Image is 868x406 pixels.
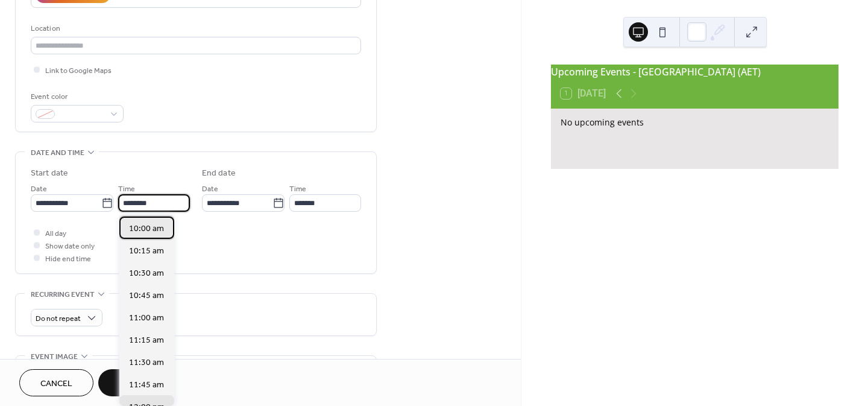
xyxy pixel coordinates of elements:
span: All day [45,227,66,240]
div: Upcoming Events - [GEOGRAPHIC_DATA] (AET) [551,65,838,79]
span: 10:45 am [129,290,164,302]
span: Show date only [45,240,95,253]
div: Start date [31,167,68,180]
span: Date and time [31,147,84,159]
span: Do not repeat [36,312,81,326]
span: Event image [31,350,78,363]
span: Recurring event [31,288,95,301]
span: Cancel [40,378,72,390]
span: 11:30 am [129,357,164,369]
span: 11:45 am [129,379,164,392]
span: Link to Google Maps [45,65,112,77]
span: 10:00 am [129,223,164,235]
span: 10:15 am [129,245,164,258]
button: Save [98,369,160,396]
span: 10:30 am [129,267,164,280]
button: Cancel [19,369,93,396]
span: 11:00 am [129,312,164,325]
span: Time [118,183,135,195]
div: End date [202,167,236,180]
span: Hide end time [45,253,91,265]
div: No upcoming events [561,116,829,128]
span: Time [289,183,306,195]
div: Location [31,22,359,35]
span: 11:15 am [129,334,164,347]
span: Date [31,183,47,195]
span: Date [202,183,218,195]
div: Event color [31,90,121,103]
